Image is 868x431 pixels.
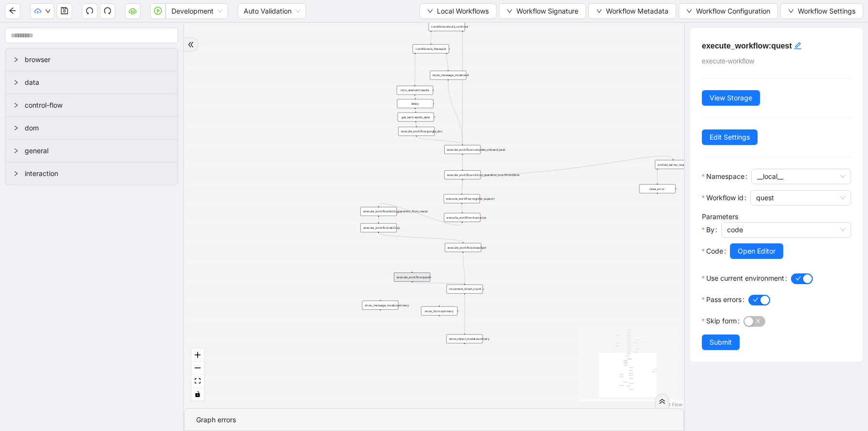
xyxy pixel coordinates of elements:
span: Auto Validation [244,4,300,18]
g: Edge from execute_workflow:doseSpot to increment_ticket_count: [463,253,465,284]
button: downWorkflow Configuration [679,3,778,19]
span: plus-circle [505,25,511,32]
button: Open Editor [730,243,783,259]
span: Submit [710,337,732,348]
a: React Flow attribution [657,401,682,407]
span: Workflow Metadata [606,6,668,16]
span: Use current environment [706,273,784,284]
span: Workflow Signature [516,6,578,16]
g: Edge from execute_workflow:insurance to execute_workflow:fetch_guarantor_from_maud [379,204,463,225]
button: downWorkflow Settings [780,3,863,19]
button: Submit [702,335,740,350]
span: Workflow Configuration [696,6,770,16]
span: plus-circle [654,197,661,203]
span: Open Editor [738,246,775,256]
g: Edge from execute_workflow:labCorp to execute_workflow:doseSpot [379,233,463,242]
div: show_object_modal:summaryplus-circle [446,335,482,344]
div: control-flow [5,94,178,116]
g: Edge from execute_workflow:clinical_operation_touchPointNote to luminai_server_request:track_work... [481,156,673,175]
span: data [25,77,170,88]
button: zoom out [191,362,204,375]
g: Edge from conditions:is_therapist to show_message_modal:exit [447,54,448,70]
button: zoom in [191,349,204,362]
g: Edge from get_text:results_data to execute_workflow:google_doc [416,122,416,126]
div: delay: [397,99,434,109]
div: execute_workflow:doseSpot [445,243,481,252]
h5: execute_workflow:quest [702,40,851,52]
div: show_form:summary [421,306,457,316]
div: click to edit id [794,40,802,51]
button: arrow-left [5,3,20,19]
span: browser [25,54,170,65]
g: Edge from execute_workflow:google_doc to execute_workflow:complete_onboard_task [417,137,463,144]
div: get_text:results_data [398,112,434,122]
div: execute_workflow:labCorp [360,223,397,233]
span: plus-circle [436,319,443,325]
div: increment_ticket_count: [447,285,483,294]
div: Graph errors [196,415,672,425]
div: raise_error:plus-circle [639,184,676,193]
div: execute_workflow:fetch_guarantor_from_maud [360,207,397,216]
button: cloud-uploaddown [30,3,54,19]
span: undo [86,7,93,15]
span: Edit Settings [710,132,750,143]
span: save [61,7,68,15]
span: down [45,8,51,14]
div: show_message_modal:exit [430,71,466,80]
div: click_element:results [397,86,433,95]
div: conditions:should_continue [429,22,465,32]
div: execute_workflow:register_support [444,194,480,204]
div: luminai_server_request:track_workflow__1 [655,160,691,169]
span: Pass errors [706,294,742,305]
g: Edge from execute_workflow:quest to increment_ticket_count: [412,283,465,284]
div: execute_workflow:quest [394,272,430,282]
div: execute_workflow:complete_onboard_task [444,145,480,154]
button: undo [82,3,97,19]
button: View Storage [702,90,760,106]
g: Edge from click_element:results to delay: [415,96,415,98]
span: dom [25,123,170,133]
div: execute_workflow:clinical_operation_touchPointNote [444,170,480,179]
span: By [706,224,714,235]
span: right [13,148,19,154]
span: code [727,223,845,237]
span: double-right [187,41,194,48]
button: downWorkflow Signature [499,3,586,19]
span: __local__ [757,169,845,184]
button: downWorkflow Metadata [589,3,676,19]
div: data [5,71,178,94]
div: execute_workflow:google_doc [398,127,434,136]
div: conditions:is_therapist [413,45,449,54]
button: redo [100,3,115,19]
span: right [13,171,19,176]
span: Skip form [706,316,737,326]
span: edit [794,42,802,49]
span: down [788,8,794,14]
span: down [427,8,433,14]
div: dom [5,117,178,139]
div: general [5,140,178,162]
button: cloud-server [125,3,140,19]
span: View Storage [710,93,752,103]
span: down [596,8,602,14]
span: general [25,145,170,156]
button: save [57,3,72,19]
span: execute-workflow [702,57,754,65]
div: interaction [5,162,178,185]
span: Workflow Settings [798,6,855,16]
button: Edit Settings [702,129,758,145]
div: browser [5,48,178,71]
span: down [507,8,512,14]
div: execute_workflow:insurance [444,213,480,222]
